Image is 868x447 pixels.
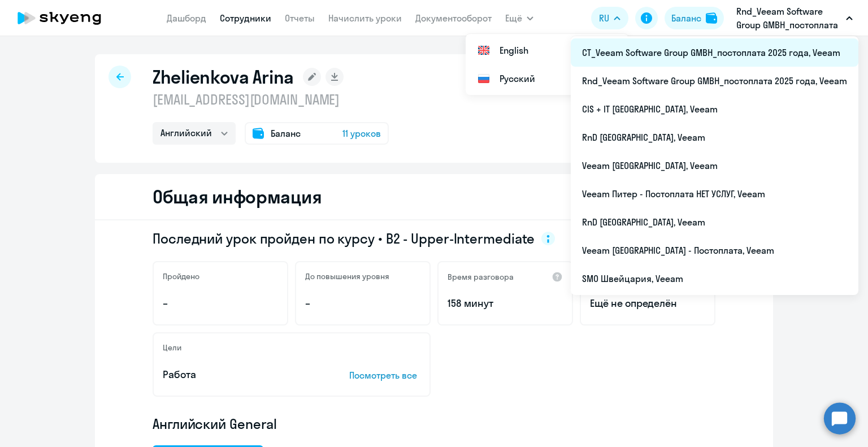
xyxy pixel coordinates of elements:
a: Сотрудники [220,12,271,24]
ul: Ещё [466,34,628,95]
div: Баланс [671,11,701,25]
p: – [305,296,420,311]
img: Русский [477,72,491,85]
p: 158 минут [448,296,563,311]
span: Баланс [271,127,301,140]
button: Rnd_Veeam Software Group GMBH_постоплата 2025 года, Veeam [731,5,858,32]
p: Работа [163,367,314,382]
a: Начислить уроки [328,12,402,24]
a: Отчеты [285,12,315,24]
img: English [477,44,491,57]
p: [EMAIL_ADDRESS][DOMAIN_NAME] [153,90,389,109]
span: Английский General [153,415,277,433]
h5: Цели [163,342,181,353]
button: RU [591,7,628,29]
h5: Время разговора [448,272,514,282]
p: – [163,296,278,311]
ul: Ещё [571,36,858,295]
span: 11 уроков [342,127,381,140]
p: Посмотреть все [349,368,420,382]
h5: Пройдено [163,271,199,281]
h1: Zhelienkova Arina [153,66,294,88]
img: balance [706,12,717,24]
span: Последний урок пройден по курсу • B2 - Upper-Intermediate [153,229,535,248]
p: Rnd_Veeam Software Group GMBH_постоплата 2025 года, Veeam [736,5,841,32]
h2: Общая информация [153,185,322,208]
button: Ещё [505,7,533,29]
a: Документооборот [415,12,492,24]
span: RU [599,11,609,25]
a: Дашборд [167,12,206,24]
span: Ещё не определён [590,296,705,311]
button: Балансbalance [665,7,724,29]
h5: До повышения уровня [305,271,389,281]
span: Ещё [505,11,522,25]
